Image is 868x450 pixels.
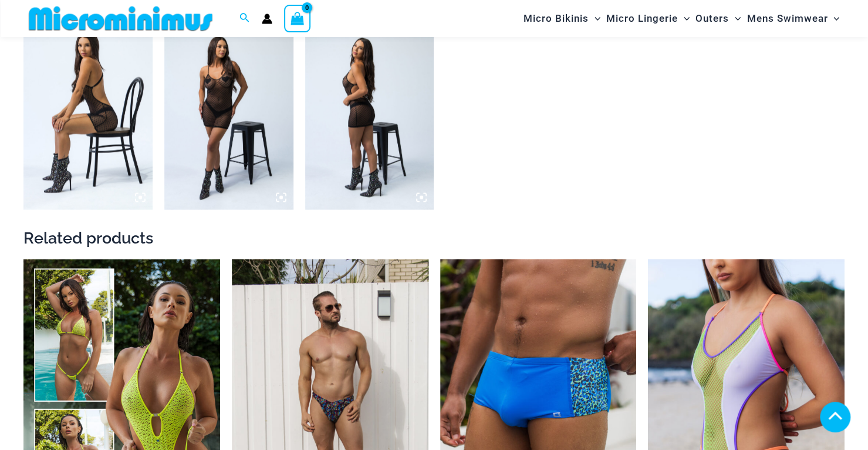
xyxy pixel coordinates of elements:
[284,5,311,32] a: View Shopping Cart, empty
[693,4,744,34] a: OutersMenu ToggleMenu Toggle
[729,4,741,34] span: Menu Toggle
[828,4,839,34] span: Menu Toggle
[678,4,690,34] span: Menu Toggle
[164,16,293,210] img: Delta Black Hearts 5612 Dress
[606,4,678,34] span: Micro Lingerie
[24,5,217,32] img: MM SHOP LOGO FLAT
[603,4,693,34] a: Micro LingerieMenu ToggleMenu Toggle
[695,4,729,34] span: Outers
[23,228,845,248] h2: Related products
[523,4,589,34] span: Micro Bikinis
[747,4,828,34] span: Mens Swimwear
[262,14,272,24] a: Account icon link
[519,2,845,35] nav: Site Navigation
[239,11,250,26] a: Search icon link
[521,4,603,34] a: Micro BikinisMenu ToggleMenu Toggle
[744,4,842,34] a: Mens SwimwearMenu ToggleMenu Toggle
[305,16,434,210] img: Delta Black Hearts 5612 Dress
[23,16,153,210] img: Delta Black Hearts 5612 Dress
[589,4,600,34] span: Menu Toggle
